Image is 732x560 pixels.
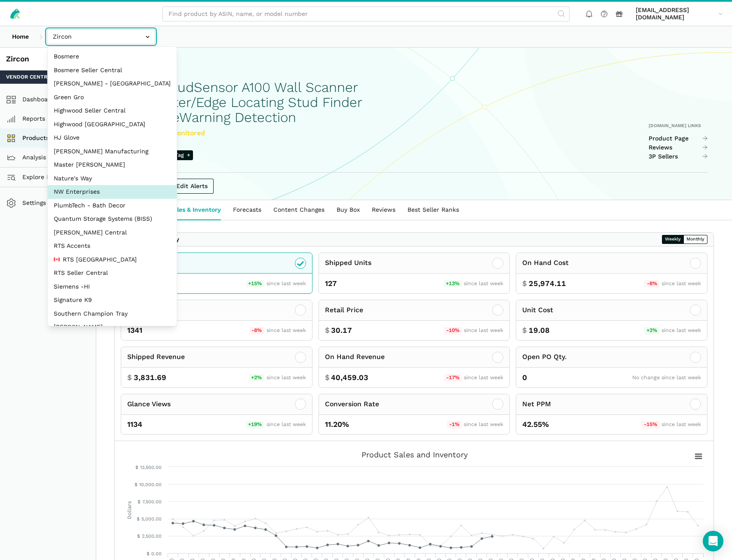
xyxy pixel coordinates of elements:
[325,258,371,268] div: Shipped Units
[142,533,162,539] tspan: 2,500.00
[649,144,708,152] a: Reviews
[516,394,707,435] button: Net PPM 42.55% -15% since last week
[522,399,551,410] div: Net PPM
[522,278,527,289] span: $
[662,280,701,286] span: since last week
[444,327,462,335] span: -10%
[325,419,349,430] span: 11.20%
[325,305,363,316] div: Retail Price
[319,253,510,294] button: Shipped Units 127 +13% since last week
[325,325,330,336] span: $
[127,372,132,383] span: $
[522,305,553,316] div: Unit Cost
[319,347,510,388] button: On Hand Revenue $ 40,459.03 -17% since last week
[48,185,177,199] button: NW Enterprises
[662,235,684,244] button: Weekly
[331,200,366,220] a: Buy Box
[48,280,177,294] button: Siemens -HI
[522,352,567,362] div: Open PO Qty.
[147,551,150,557] tspan: $
[249,327,264,335] span: -8%
[135,465,138,470] tspan: $
[48,253,177,267] button: RTS [GEOGRAPHIC_DATA]
[139,482,162,487] tspan: 10,000.00
[516,253,707,294] button: On Hand Cost $ 25,974.11 -8% since last week
[127,352,185,362] div: Shipped Revenue
[127,325,142,336] span: 1341
[48,64,177,77] button: Bosmere Seller Central
[331,325,352,336] span: 30.17
[266,280,306,286] span: since last week
[325,372,330,383] span: $
[447,421,462,429] span: -1%
[138,499,141,505] tspan: $
[636,6,715,21] span: [EMAIL_ADDRESS][DOMAIN_NAME]
[121,347,312,388] button: Shipped Revenue $ 3,831.69 +2% since last week
[48,118,177,131] button: Highwood [GEOGRAPHIC_DATA]
[137,533,140,539] tspan: $
[48,158,177,172] button: Master [PERSON_NAME]
[48,307,177,321] button: Southern Champion Tray
[522,258,569,268] div: On Hand Cost
[127,419,142,430] span: 1134
[464,421,503,427] span: since last week
[366,200,401,220] a: Reviews
[632,374,701,380] span: No change since last week
[48,91,177,104] button: Green Gro
[9,172,60,183] span: Explore Data
[444,280,462,288] span: +13%
[121,253,312,294] button: Shipped COGS $ 2,423.17 +15% since last week
[137,516,140,522] tspan: $
[48,104,177,118] button: Highwood Seller Central
[444,374,462,382] span: -17%
[6,29,35,44] a: Home
[249,374,264,382] span: +2%
[171,129,205,137] span: Monitored
[325,399,379,410] div: Conversion Rate
[164,200,227,220] a: Sales & Inventory
[227,200,267,220] a: Forecasts
[48,226,177,240] button: [PERSON_NAME] Central
[516,347,707,388] button: Open PO Qty. 0 No change since last week
[121,300,312,341] button: On Hand Units 1341 -8% since last week
[48,77,177,91] button: [PERSON_NAME] - [GEOGRAPHIC_DATA]
[246,421,264,429] span: +19%
[48,293,177,307] button: Signature K9
[641,421,659,429] span: -15%
[135,482,138,487] tspan: $
[162,6,570,21] input: Find product by ASIN, name, or model number
[266,374,306,380] span: since last week
[361,450,468,459] tspan: Product Sales and Inventory
[127,399,171,410] div: Glance Views
[48,199,177,213] button: PlumbTech - Bath Decor
[331,372,368,383] span: 40,459.03
[522,372,527,383] span: 0
[464,374,503,380] span: since last week
[48,172,177,186] button: Nature's Way
[126,501,132,519] tspan: Dollars
[142,499,162,505] tspan: 7,500.00
[120,128,372,139] div: B09CV9TZWW
[266,421,306,427] span: since last week
[48,131,177,145] button: HJ Glove
[47,29,155,44] input: Zircon
[134,372,166,383] span: 3,831.69
[266,327,306,333] span: since last week
[644,280,659,288] span: -8%
[48,266,177,280] button: RTS Seller Central
[649,135,708,143] a: Product Page
[48,50,177,64] button: Bosmere
[325,352,385,362] div: On Hand Revenue
[325,278,337,289] span: 127
[522,419,549,430] span: 42.55%
[246,280,264,288] span: +15%
[683,235,707,244] button: Monthly
[48,212,177,226] button: Quantum Storage Systems (BISS)
[121,394,312,435] button: Glance Views 1134 +19% since last week
[529,325,550,336] span: 19.08
[170,179,214,194] a: Edit Alerts
[633,5,726,23] a: [EMAIL_ADDRESS][DOMAIN_NAME]
[151,551,162,557] tspan: 0.00
[267,200,331,220] a: Content Changes
[644,327,659,335] span: +2%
